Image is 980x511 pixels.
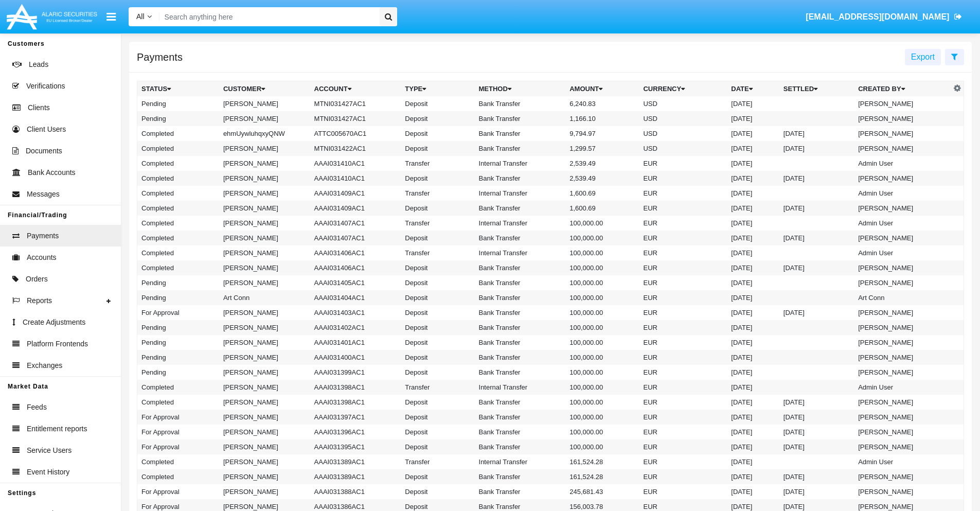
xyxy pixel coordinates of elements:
[639,350,727,365] td: EUR
[565,350,639,365] td: 100,000.00
[779,231,854,245] td: [DATE]
[219,350,310,365] td: [PERSON_NAME]
[565,245,639,260] td: 100,000.00
[219,484,310,499] td: [PERSON_NAME]
[475,216,566,231] td: Internal Transfer
[727,439,779,454] td: [DATE]
[310,395,401,410] td: AAAI031398AC1
[219,454,310,469] td: [PERSON_NAME]
[475,171,566,186] td: Bank Transfer
[565,469,639,484] td: 161,524.28
[401,469,474,484] td: Deposit
[639,201,727,216] td: EUR
[310,365,401,380] td: AAAI031399AC1
[854,171,951,186] td: [PERSON_NAME]
[219,335,310,350] td: [PERSON_NAME]
[137,126,219,141] td: Completed
[310,141,401,156] td: MTNI031422AC1
[565,275,639,290] td: 100,000.00
[310,484,401,499] td: AAAI031388AC1
[639,141,727,156] td: USD
[401,335,474,350] td: Deposit
[727,350,779,365] td: [DATE]
[27,402,47,413] span: Feeds
[219,81,310,97] th: Customer
[475,320,566,335] td: Bank Transfer
[137,290,219,305] td: Pending
[475,245,566,260] td: Internal Transfer
[310,290,401,305] td: AAAI031404AC1
[401,171,474,186] td: Deposit
[401,141,474,156] td: Deposit
[137,305,219,320] td: For Approval
[639,320,727,335] td: EUR
[219,231,310,245] td: [PERSON_NAME]
[854,156,951,171] td: Admin User
[565,320,639,335] td: 100,000.00
[401,454,474,469] td: Transfer
[727,201,779,216] td: [DATE]
[779,305,854,320] td: [DATE]
[310,186,401,201] td: AAAI031409AC1
[779,439,854,454] td: [DATE]
[137,425,219,439] td: For Approval
[727,96,779,111] td: [DATE]
[475,335,566,350] td: Bank Transfer
[779,425,854,439] td: [DATE]
[565,111,639,126] td: 1,166.10
[137,245,219,260] td: Completed
[779,469,854,484] td: [DATE]
[639,454,727,469] td: EUR
[727,231,779,245] td: [DATE]
[401,439,474,454] td: Deposit
[806,12,949,21] span: [EMAIL_ADDRESS][DOMAIN_NAME]
[137,320,219,335] td: Pending
[565,260,639,275] td: 100,000.00
[310,126,401,141] td: ATTC005670AC1
[639,439,727,454] td: EUR
[310,320,401,335] td: AAAI031402AC1
[565,96,639,111] td: 6,240.83
[27,124,66,135] span: Client Users
[565,335,639,350] td: 100,000.00
[727,275,779,290] td: [DATE]
[727,111,779,126] td: [DATE]
[137,395,219,410] td: Completed
[727,245,779,260] td: [DATE]
[779,410,854,425] td: [DATE]
[28,167,76,178] span: Bank Accounts
[854,320,951,335] td: [PERSON_NAME]
[475,111,566,126] td: Bank Transfer
[310,231,401,245] td: AAAI031407AC1
[639,275,727,290] td: EUR
[639,469,727,484] td: EUR
[727,395,779,410] td: [DATE]
[26,274,48,285] span: Orders
[639,171,727,186] td: EUR
[475,260,566,275] td: Bank Transfer
[129,11,159,22] a: All
[475,201,566,216] td: Bank Transfer
[137,275,219,290] td: Pending
[854,231,951,245] td: [PERSON_NAME]
[310,260,401,275] td: AAAI031406AC1
[5,2,99,32] img: Logo image
[565,231,639,245] td: 100,000.00
[401,380,474,395] td: Transfer
[565,141,639,156] td: 1,299.57
[310,96,401,111] td: MTNI031427AC1
[137,141,219,156] td: Completed
[565,81,639,97] th: Amount
[310,454,401,469] td: AAAI031389AC1
[475,126,566,141] td: Bank Transfer
[310,81,401,97] th: Account
[727,126,779,141] td: [DATE]
[475,410,566,425] td: Bank Transfer
[779,141,854,156] td: [DATE]
[137,216,219,231] td: Completed
[219,305,310,320] td: [PERSON_NAME]
[219,111,310,126] td: [PERSON_NAME]
[475,454,566,469] td: Internal Transfer
[727,260,779,275] td: [DATE]
[219,126,310,141] td: ehmUywluhqxyQNW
